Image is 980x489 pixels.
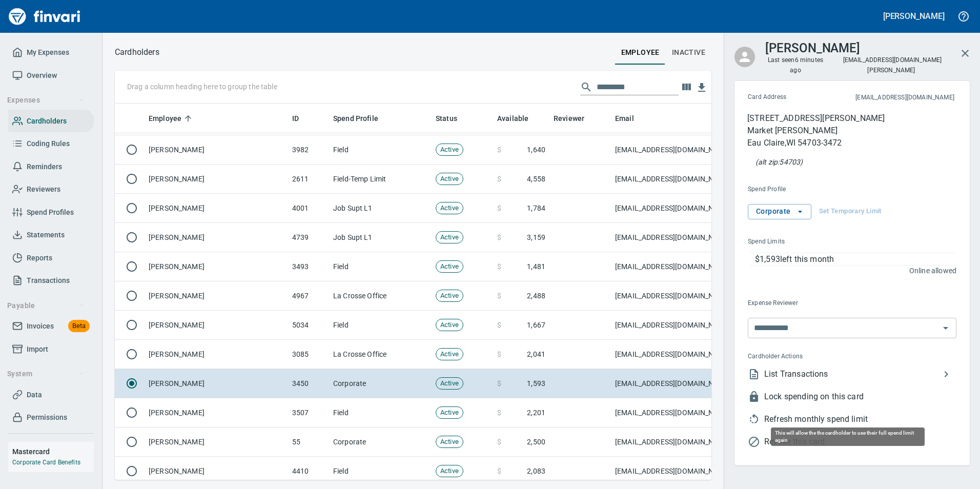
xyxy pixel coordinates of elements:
a: Data [8,383,94,406]
span: Status [436,112,471,125]
span: 2,041 [527,349,545,359]
span: Active [436,145,463,155]
span: Refresh monthly spend limit [764,413,956,425]
button: Set Temporary Limit [816,204,884,219]
td: [PERSON_NAME] [145,369,288,398]
span: Active [436,203,463,213]
span: $ [497,203,501,213]
p: [STREET_ADDRESS][PERSON_NAME] [747,112,885,125]
span: Active [436,262,463,272]
td: 3450 [288,369,329,398]
span: Email [615,112,647,125]
span: $ [497,174,501,184]
td: Field [329,135,432,165]
button: Payable [3,296,89,315]
td: Field [329,311,432,340]
span: Employee [149,112,195,125]
span: 1,667 [527,320,545,330]
span: $ [497,407,501,418]
nav: breadcrumb [115,46,159,58]
span: My Expenses [27,46,69,59]
span: Spend Profile [333,112,392,125]
td: [PERSON_NAME] [145,340,288,369]
button: Close cardholder [953,41,977,66]
td: 4739 [288,223,329,252]
p: At the pump (or any AVS check), this zip will also be accepted [756,157,803,167]
span: Active [436,174,463,184]
button: Open [938,321,953,335]
span: Expenses [7,94,85,107]
span: Active [436,437,463,447]
a: Reports [8,247,94,270]
span: Reviewer [554,112,584,125]
h5: [PERSON_NAME] [883,11,945,22]
td: [PERSON_NAME] [145,165,288,194]
span: Cardholder Actions [748,352,879,362]
span: Active [436,379,463,389]
a: Reminders [8,155,94,178]
td: 4001 [288,194,329,223]
span: Payable [7,299,85,312]
span: Data [27,389,42,401]
span: List Transactions [764,368,940,380]
span: Cardholders [27,115,67,128]
button: Choose columns to display [679,79,694,95]
span: Coding Rules [27,137,70,150]
span: $ [497,261,501,272]
td: [PERSON_NAME] [145,252,288,281]
td: [PERSON_NAME] [145,427,288,457]
td: [PERSON_NAME] [145,194,288,223]
a: Import [8,338,94,361]
td: 4967 [288,281,329,311]
span: System [7,368,85,380]
span: Reminders [27,160,62,173]
span: Spend Profile [333,112,378,125]
td: [EMAIL_ADDRESS][DOMAIN_NAME][PERSON_NAME] [611,223,754,252]
span: $ [497,145,501,155]
td: [EMAIL_ADDRESS][DOMAIN_NAME][PERSON_NAME] [611,457,754,486]
td: 3085 [288,340,329,369]
td: [EMAIL_ADDRESS][DOMAIN_NAME][PERSON_NAME] [611,281,754,311]
td: [PERSON_NAME] [145,457,288,486]
span: $ [497,466,501,476]
td: 5034 [288,311,329,340]
span: ID [292,112,299,125]
span: Status [436,112,457,125]
p: Eau Claire , WI 54703-3472 [747,137,885,149]
p: $1,593 left this month [755,253,956,266]
span: $ [497,320,501,330]
td: [EMAIL_ADDRESS][DOMAIN_NAME][PERSON_NAME] [611,398,754,427]
span: Card Address [748,92,821,103]
span: Inactive [672,46,705,59]
td: 3507 [288,398,329,427]
button: [PERSON_NAME] [881,8,947,24]
span: $ [497,437,501,447]
a: Cardholders [8,110,94,133]
p: Cardholders [115,46,159,58]
span: Corporate [756,205,803,218]
span: 1,640 [527,145,545,155]
td: [PERSON_NAME] [145,398,288,427]
a: InvoicesBeta [8,315,94,338]
td: [EMAIL_ADDRESS][DOMAIN_NAME][PERSON_NAME] [611,311,754,340]
p: Drag a column heading here to group the table [127,81,277,92]
span: 2,500 [527,437,545,447]
span: 1,593 [527,378,545,389]
span: Transactions [27,274,70,287]
a: Transactions [8,269,94,292]
span: Import [27,343,48,356]
td: [EMAIL_ADDRESS][DOMAIN_NAME][PERSON_NAME] [611,165,754,194]
span: Statements [27,229,65,241]
span: Spend Limits [748,237,870,247]
span: 2,083 [527,466,545,476]
td: 55 [288,427,329,457]
span: Reports [27,252,52,264]
span: 1,784 [527,203,545,213]
span: Active [436,320,463,330]
span: Spend Profiles [27,206,74,219]
span: Lock spending on this card [764,391,956,403]
a: Corporate Card Benefits [12,459,80,466]
a: Statements [8,223,94,247]
span: 2,201 [527,407,545,418]
span: Active [436,291,463,301]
